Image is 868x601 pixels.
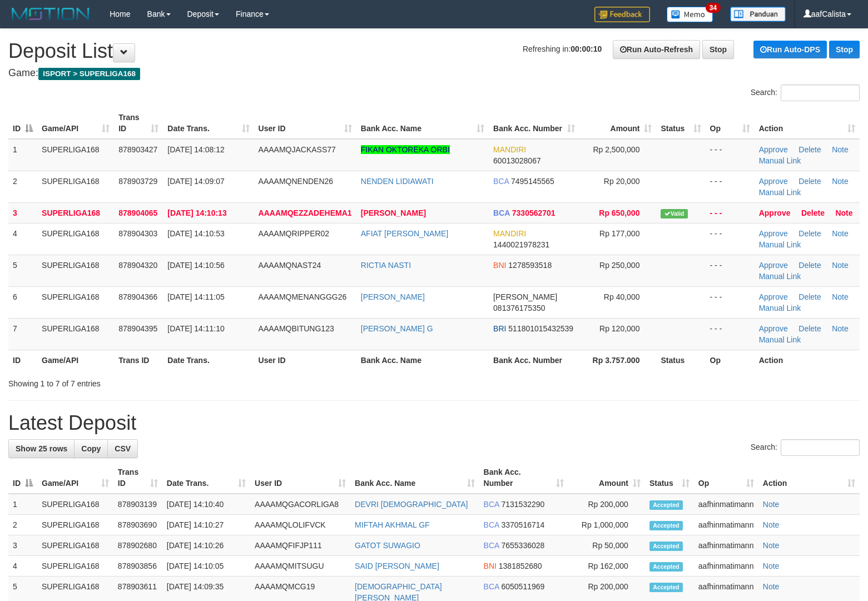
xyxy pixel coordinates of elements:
[493,145,526,154] span: MANDIRI
[604,292,640,301] span: Rp 40,000
[751,439,860,456] label: Search:
[706,255,755,286] td: - - -
[259,324,334,333] span: AAAAMQBITUNG123
[37,350,114,370] th: Game/API
[501,582,544,591] span: Copy 6050511969 to clipboard
[702,40,734,59] a: Stop
[114,107,163,139] th: Trans ID: activate to sort column ascending
[113,462,162,494] th: Trans ID: activate to sort column ascending
[706,223,755,255] td: - - -
[499,562,542,570] span: Copy 1381852680 to clipboard
[501,520,544,529] span: Copy 3370516714 to clipboard
[832,292,849,301] a: Note
[38,68,140,80] span: ISPORT > SUPERLIGA168
[763,541,780,550] a: Note
[37,107,114,139] th: Game/API: activate to sort column ascending
[801,208,825,217] a: Delete
[523,44,602,53] span: Refreshing in:
[694,556,758,577] td: aafhinmatimann
[37,202,114,223] td: SUPERLIGA168
[593,145,639,154] span: Rp 2,500,000
[167,324,224,333] span: [DATE] 14:11:10
[645,462,694,494] th: Status: activate to sort column ascending
[8,439,75,458] a: Show 25 rows
[162,515,250,535] td: [DATE] 14:10:27
[115,444,131,453] span: CSV
[493,240,549,249] span: Copy 1440021978231 to clipboard
[254,107,356,139] th: User ID: activate to sort column ascending
[162,556,250,577] td: [DATE] 14:10:05
[493,229,526,238] span: MANDIRI
[167,177,224,186] span: [DATE] 14:09:07
[667,7,713,22] img: Button%20Memo.svg
[118,324,157,333] span: 878904395
[37,462,113,494] th: Game/API: activate to sort column ascending
[167,229,224,238] span: [DATE] 14:10:53
[649,542,683,551] span: Accepted
[759,324,788,333] a: Approve
[832,145,849,154] a: Note
[37,223,114,255] td: SUPERLIGA168
[259,292,347,301] span: AAAAMQMENANGGG26
[763,520,780,529] a: Note
[113,535,162,556] td: 878902680
[599,261,639,270] span: Rp 250,000
[8,171,37,202] td: 2
[107,439,138,458] a: CSV
[706,171,755,202] td: - - -
[37,171,114,202] td: SUPERLIGA168
[759,335,801,344] a: Manual Link
[706,3,721,13] span: 34
[167,145,224,154] span: [DATE] 14:08:12
[568,462,645,494] th: Amount: activate to sort column ascending
[755,350,860,370] th: Action
[361,324,433,333] a: [PERSON_NAME] G
[751,85,860,101] label: Search:
[594,7,650,22] img: Feedback.jpg
[356,350,489,370] th: Bank Acc. Name
[361,292,425,301] a: [PERSON_NAME]
[759,177,788,186] a: Approve
[706,139,755,171] td: - - -
[649,562,683,572] span: Accepted
[599,324,639,333] span: Rp 120,000
[759,145,788,154] a: Approve
[259,145,336,154] span: AAAAMQJACKASS77
[649,500,683,510] span: Accepted
[250,515,350,535] td: AAAAMQLOLIFVCK
[479,462,569,494] th: Bank Acc. Number: activate to sort column ascending
[763,500,780,509] a: Note
[259,261,321,270] span: AAAAMQNAST24
[571,44,602,53] strong: 00:00:10
[781,85,860,101] input: Search:
[604,177,640,186] span: Rp 20,000
[162,462,250,494] th: Date Trans.: activate to sort column ascending
[568,494,645,515] td: Rp 200,000
[493,208,510,217] span: BCA
[350,462,479,494] th: Bank Acc. Name: activate to sort column ascending
[501,541,544,550] span: Copy 7655336028 to clipboard
[759,272,801,281] a: Manual Link
[484,520,499,529] span: BCA
[613,40,700,59] a: Run Auto-Refresh
[8,40,860,62] h1: Deposit List
[118,261,157,270] span: 878904320
[493,324,506,333] span: BRI
[250,535,350,556] td: AAAAMQFIFJP111
[706,202,755,223] td: - - -
[832,177,849,186] a: Note
[162,535,250,556] td: [DATE] 14:10:26
[356,107,489,139] th: Bank Acc. Name: activate to sort column ascending
[8,6,93,22] img: MOTION_logo.png
[599,208,639,217] span: Rp 650,000
[8,374,353,389] div: Showing 1 to 7 of 7 entries
[74,439,108,458] a: Copy
[579,350,656,370] th: Rp 3.757.000
[361,261,411,270] a: RICTIA NASTI
[706,350,755,370] th: Op
[798,292,821,301] a: Delete
[832,324,849,333] a: Note
[118,208,157,217] span: 878904065
[730,7,786,22] img: panduan.png
[361,229,448,238] a: AFIAT [PERSON_NAME]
